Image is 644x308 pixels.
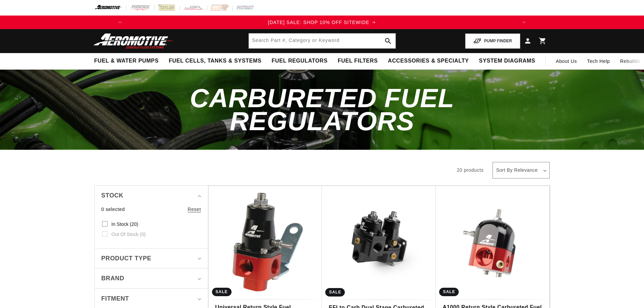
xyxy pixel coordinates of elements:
[101,254,151,263] span: Product type
[457,167,484,173] span: 20 products
[268,20,369,25] span: [DATE] SALE: SHOP 10% OFF SITEWIDE
[620,57,640,65] span: Rebuilds
[266,53,332,69] summary: Fuel Regulators
[556,58,577,64] span: About Us
[127,19,517,26] div: 1 of 3
[101,191,124,200] span: Stock
[77,16,567,29] slideshow-component: Translation missing: en.sections.announcements.announcement_bar
[188,206,201,213] a: Reset
[169,57,261,65] span: Fuel Cells, Tanks & Systems
[101,206,125,213] span: 0 selected
[127,19,517,26] a: [DATE] SALE: SHOP 10% OFF SITEWIDE
[94,57,159,65] span: Fuel & Water Pumps
[101,186,201,206] summary: Stock (0 selected)
[164,53,266,69] summary: Fuel Cells, Tanks & Systems
[92,33,176,49] img: Aeromotive
[381,33,396,48] button: search button
[517,16,531,29] button: Translation missing: en.sections.announcements.next_announcement
[101,268,201,288] summary: Brand (0 selected)
[249,33,396,48] input: Search by Part Number, Category or Keyword
[551,53,582,69] a: About Us
[587,57,610,65] span: Tech Help
[113,16,127,29] button: Translation missing: en.sections.announcements.previous_announcement
[190,83,454,136] span: Carbureted Fuel Regulators
[127,19,517,26] div: Announcement
[101,248,201,268] summary: Product type (0 selected)
[465,33,520,49] button: PUMP FINDER
[112,231,146,237] span: Out of stock (0)
[333,53,383,69] summary: Fuel Filters
[101,274,124,283] span: Brand
[271,57,327,65] span: Fuel Regulators
[479,57,535,65] span: System Diagrams
[338,57,378,65] span: Fuel Filters
[112,221,138,227] span: In stock (20)
[582,53,615,69] summary: Tech Help
[383,53,474,69] summary: Accessories & Specialty
[89,53,164,69] summary: Fuel & Water Pumps
[101,294,129,304] span: Fitment
[388,57,469,65] span: Accessories & Specialty
[474,53,540,69] summary: System Diagrams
